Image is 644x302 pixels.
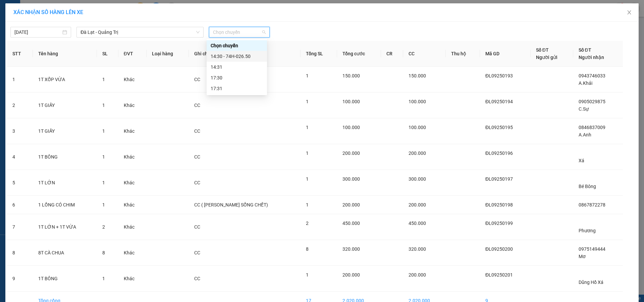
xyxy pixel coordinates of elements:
[536,55,557,60] span: Người gửi
[306,99,309,104] span: 1
[194,224,200,230] span: CC
[342,99,360,104] span: 100.000
[342,221,360,226] span: 450.000
[342,73,360,78] span: 150.000
[102,250,105,255] span: 8
[342,176,360,182] span: 300.000
[211,74,263,81] div: 17:30
[409,221,426,226] span: 450.000
[301,41,337,67] th: Tổng SL
[409,272,426,278] span: 200.000
[485,73,513,78] span: ĐL09250193
[579,125,605,130] span: 0846837009
[102,77,105,82] span: 1
[102,224,105,230] span: 2
[579,246,605,252] span: 0975149444
[33,170,97,196] td: 1T LỚN
[196,30,200,34] span: down
[194,250,200,255] span: CC
[579,254,586,259] span: Mơ
[13,9,83,15] span: XÁC NHẬN SỐ HÀNG LÊN XE
[409,246,426,252] span: 320.000
[33,93,97,118] td: 1T GIẤY
[381,41,403,67] th: CR
[194,128,200,134] span: CC
[536,47,549,53] span: Số ĐT
[33,240,97,266] td: 8T CÀ CHUA
[409,176,426,182] span: 300.000
[33,118,97,144] td: 1T GIẤY
[102,128,105,134] span: 1
[579,73,605,78] span: 0943746033
[409,150,426,156] span: 200.000
[33,41,97,67] th: Tên hàng
[579,99,605,104] span: 0905029875
[342,246,360,252] span: 320.000
[189,41,301,67] th: Ghi chú
[579,132,591,137] span: A.Anh
[33,67,97,93] td: 1T XỐP VỪA
[118,41,147,67] th: ĐVT
[306,246,309,252] span: 8
[485,150,513,156] span: ĐL09250196
[409,202,426,207] span: 200.000
[342,272,360,278] span: 200.000
[579,158,584,163] span: Xá
[306,272,309,278] span: 1
[485,202,513,207] span: ĐL09250198
[118,93,147,118] td: Khác
[97,41,118,67] th: SL
[211,53,263,60] div: 14:30 - 74H-026.50
[102,154,105,160] span: 1
[194,276,200,281] span: CC
[7,118,33,144] td: 3
[7,93,33,118] td: 2
[7,41,33,67] th: STT
[118,240,147,266] td: Khác
[118,170,147,196] td: Khác
[194,154,200,160] span: CC
[33,144,97,170] td: 1T BÔNG
[118,118,147,144] td: Khác
[579,106,589,112] span: C.Sự
[342,202,360,207] span: 200.000
[579,80,592,86] span: A.Khải
[33,266,97,292] td: 1T BÔNG
[337,41,381,67] th: Tổng cước
[7,240,33,266] td: 8
[485,176,513,182] span: ĐL09250197
[194,103,200,108] span: CC
[102,180,105,185] span: 1
[118,266,147,292] td: Khác
[211,42,263,49] div: Chọn chuyến
[409,99,426,104] span: 100.000
[306,221,309,226] span: 2
[118,196,147,214] td: Khác
[579,47,591,53] span: Số ĐT
[7,196,33,214] td: 6
[306,125,309,130] span: 1
[194,180,200,185] span: CC
[7,67,33,93] td: 1
[80,27,200,37] span: Đà Lạt - Quảng Trị
[485,246,513,252] span: ĐL09250200
[102,276,105,281] span: 1
[211,63,263,71] div: 14:31
[579,280,603,285] span: Dũng Hồ Xá
[194,77,200,82] span: CC
[579,202,605,207] span: 0867872278
[627,10,632,15] span: close
[7,144,33,170] td: 4
[342,150,360,156] span: 200.000
[409,125,426,130] span: 100.000
[211,85,263,92] div: 17:31
[306,150,309,156] span: 1
[7,214,33,240] td: 7
[213,27,266,37] span: Chọn chuyến
[446,41,480,67] th: Thu hộ
[102,103,105,108] span: 1
[118,67,147,93] td: Khác
[306,202,309,207] span: 1
[480,41,531,67] th: Mã GD
[579,184,596,189] span: Bé Bông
